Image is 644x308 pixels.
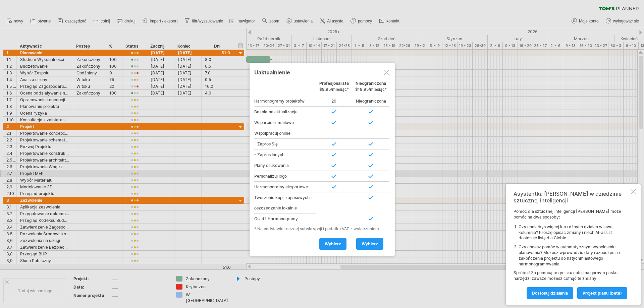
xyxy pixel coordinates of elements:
[353,96,389,107] div: Nieograniczona
[254,149,316,160] div: - Zaproś Innych
[514,209,629,299] div: Pomoc dla sztucznej inteligencji [PERSON_NAME] może pomóc na dwa sposoby: Spróbuj! Za pomocą przy...
[519,224,629,241] li: Czy chciałbyś więcej lub różnych działań w lewej kolumnie? Proszę opisać zmiany i niech AI-assist...
[254,160,316,171] div: Plany drukowania
[527,287,573,299] a: Dostosuj działania
[532,291,568,296] span: Dostosuj działania
[254,182,316,192] div: Harmonogramy eksportowe
[325,241,341,246] span: Wybierz
[353,81,389,95] div: Nieograniczona
[254,128,316,139] div: Współpracuj online
[254,117,316,128] div: Wsparcie e-mailowe
[316,96,353,107] div: 20
[254,213,316,224] div: Osadź Harmonogramy
[254,107,316,117] div: Bezpłatne aktualizacje
[577,287,627,299] a: projekt planu (beta)
[254,66,390,78] div: Uaktualnienie
[316,81,353,95] div: Profesjonalista
[519,244,629,267] li: Czy chcesz pomóc w automatycznym wypełnieniu planowania? Możesz wprowadzić daty rozpoczęcia i zak...
[583,291,622,296] span: projekt planu (beta)
[514,190,629,204] div: Asystentka [PERSON_NAME] w dziedzinie sztucznej inteligencji
[254,139,316,149] div: - Zaproś Się
[254,96,316,107] div: Harmonogramy projektów
[356,238,383,250] a: Wybierz
[254,192,316,213] div: Tworzenie kopii zapasowych i oszczędzanie lokalnie
[254,171,316,182] div: Personalizuj logo
[319,238,346,250] a: Wybierz
[355,87,387,92] span: $19,95/miesiąc*
[254,226,390,231] div: * Na podstawie rocznej subskrypcji i podatku VAT z wyłączeniem.
[362,241,378,246] span: Wybierz
[319,87,349,92] span: $9,95/miesiąc*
